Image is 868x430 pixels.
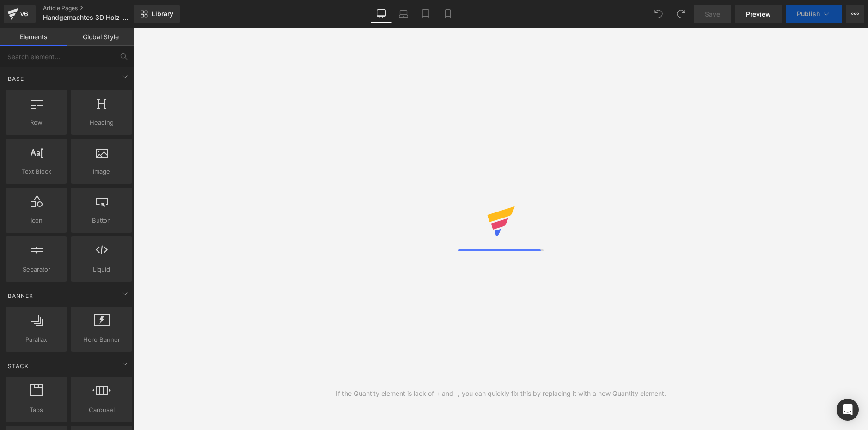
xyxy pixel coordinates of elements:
a: v6 [4,5,36,23]
a: Article Pages [43,5,149,12]
span: Row [8,118,64,127]
span: Heading [73,118,129,127]
button: Publish [786,5,842,23]
div: If the Quantity element is lack of + and -, you can quickly fix this by replacing it with a new Q... [336,388,666,399]
span: Icon [8,216,64,225]
span: Tabs [8,405,64,415]
div: Open Intercom Messenger [837,399,859,421]
span: Parallax [8,335,64,345]
span: Publish [797,10,820,18]
a: Global Style [67,28,134,46]
a: Preview [735,5,782,23]
a: Laptop [392,5,415,23]
span: Image [73,167,129,176]
button: Undo [649,5,668,23]
span: Hero Banner [73,335,129,345]
a: Tablet [415,5,437,23]
button: More [846,5,864,23]
span: Banner [7,291,34,300]
span: Carousel [73,405,129,415]
span: Liquid [73,265,129,274]
a: Desktop [370,5,392,23]
span: Save [705,9,720,19]
button: Redo [672,5,690,23]
span: Button [73,216,129,225]
div: v6 [18,8,30,20]
span: Stack [7,362,30,370]
a: New Library [134,5,180,23]
span: Preview [746,9,771,19]
span: Text Block [8,167,64,176]
span: Library [152,10,173,18]
span: Separator [8,265,64,274]
span: Handgemachtes 3D Holz-Puzzle in Katzenform ADV [43,14,132,21]
span: Base [7,74,25,83]
a: Mobile [437,5,459,23]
